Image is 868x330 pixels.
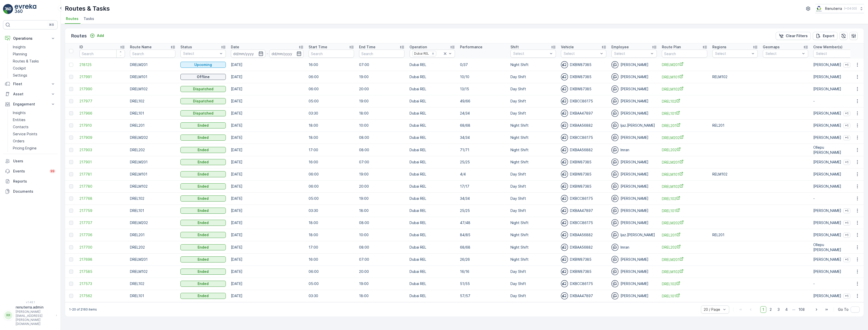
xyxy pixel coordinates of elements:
[79,86,125,92] a: 217990
[457,168,508,180] td: 4/4
[357,144,407,156] td: 08:00
[127,119,178,131] td: DREL201
[198,147,209,152] p: Ended
[776,32,811,40] button: Clear Filters
[11,123,58,130] a: Contacts
[457,119,508,131] td: 68/68
[127,192,178,205] td: DREL102
[561,122,568,129] img: svg%3e
[611,195,618,202] img: svg%3e
[457,83,508,95] td: 13/15
[228,156,306,168] td: [DATE]
[13,159,56,164] p: Users
[508,253,558,266] td: Night Shift
[79,99,125,104] span: 217977
[127,131,178,144] td: DRELM202
[611,219,618,226] img: svg%3e
[306,180,357,192] td: 06:00
[306,168,357,180] td: 06:00
[228,180,306,192] td: [DATE]
[198,220,209,225] p: Ended
[611,122,618,129] img: svg%3e
[306,156,357,168] td: 16:00
[662,196,707,201] a: DREL102
[79,50,125,58] input: Search
[813,32,837,40] button: Export
[508,168,558,180] td: Day Shift
[3,89,58,99] button: Asset
[407,241,457,253] td: Dubai REL
[127,144,178,156] td: DREL202
[3,99,58,109] button: Engagement
[457,156,508,168] td: 25/25
[611,134,618,141] img: svg%3e
[357,131,407,144] td: 08:00
[357,192,407,205] td: 19:00
[561,244,568,251] img: svg%3e
[508,229,558,241] td: Night Shift
[407,144,457,156] td: Dubai REL
[611,244,618,251] img: svg%3e
[611,146,618,153] img: svg%3e
[407,59,457,71] td: Dubai REL
[306,144,357,156] td: 17:00
[228,217,306,229] td: [DATE]
[611,256,618,263] img: svg%3e
[508,192,558,205] td: Day Shift
[662,62,707,67] span: DRELM201
[198,123,209,128] p: Ended
[457,107,508,119] td: 24/34
[457,71,508,83] td: 10/10
[13,124,29,129] p: Contacts
[561,146,568,153] img: svg%3e
[127,205,178,217] td: DREL101
[79,135,125,140] span: 217909
[662,172,707,177] span: DRELM101
[508,71,558,83] td: Day Shift
[306,59,357,71] td: 16:00
[611,171,618,178] img: svg%3e
[13,81,47,86] p: Fleet
[561,159,568,166] img: svg%3e
[228,83,306,95] td: [DATE]
[508,217,558,229] td: Night Shift
[662,99,707,104] span: DREL102
[844,7,857,11] p: ( +04:00 )
[13,52,27,57] p: Planning
[611,159,618,166] img: svg%3e
[561,195,568,202] img: svg%3e
[127,107,178,119] td: DREL101
[357,180,407,192] td: 20:00
[79,74,125,79] span: 217991
[357,107,407,119] td: 18:00
[11,130,58,138] a: Service Points
[11,138,58,145] a: Orders
[407,156,457,168] td: Dubai REL
[79,196,125,201] a: 217768
[228,168,306,180] td: [DATE]
[407,168,457,180] td: Dubai REL
[228,131,306,144] td: [DATE]
[228,95,306,107] td: [DATE]
[198,208,209,213] p: Ended
[3,186,58,196] a: Documents
[662,257,707,262] a: DRELM201
[228,119,306,131] td: [DATE]
[662,74,707,80] a: DRELM101
[611,183,618,190] img: svg%3e
[815,4,864,13] button: Renuterra(+04:00)
[561,73,568,80] img: svg%3e
[662,86,707,92] a: DRELM102
[228,107,306,119] td: [DATE]
[407,95,457,107] td: Dubai REL
[662,208,707,213] span: DREL101
[561,231,568,238] img: svg%3e
[198,257,209,262] p: Ended
[198,184,209,189] p: Ended
[228,144,306,156] td: [DATE]
[611,98,618,105] img: svg%3e
[228,241,306,253] td: [DATE]
[457,205,508,217] td: 25/25
[13,92,47,97] p: Asset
